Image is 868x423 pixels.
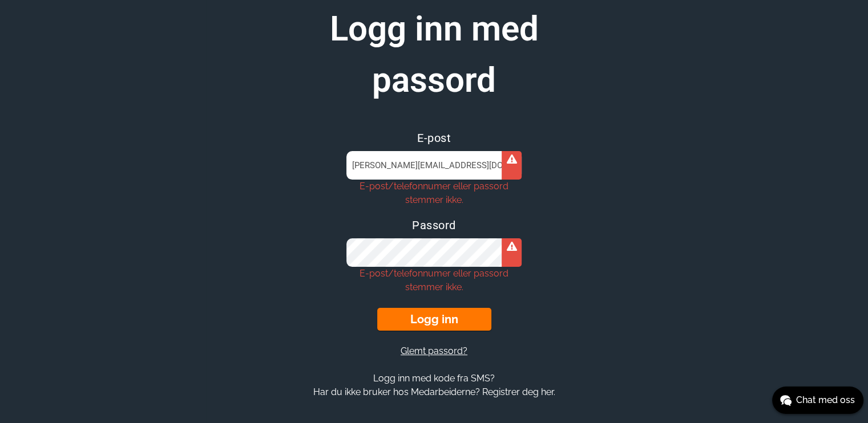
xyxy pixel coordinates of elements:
[310,386,559,398] button: Har du ikke bruker hos Medarbeiderne? Registrer deg her.
[377,308,491,331] button: Logg inn
[370,372,498,384] button: Logg inn med kode fra SMS?
[507,154,517,164] i: E-post/telefonnumer eller passord stemmer ikke.
[346,267,522,294] div: E-post/telefonnumer eller passord stemmer ikke.
[346,180,522,207] div: E-post/telefonnumer eller passord stemmer ikke.
[772,387,863,414] button: Chat med oss
[507,242,517,251] i: E-post/telefonnumer eller passord stemmer ikke.
[796,393,855,407] span: Chat med oss
[397,345,471,357] button: Glemt passord?
[412,218,456,232] span: Passord
[417,131,451,145] span: E-post
[292,3,577,106] h1: Logg inn med passord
